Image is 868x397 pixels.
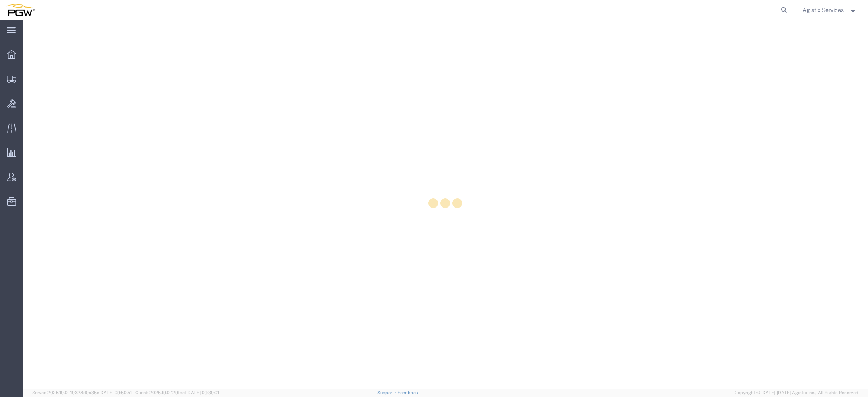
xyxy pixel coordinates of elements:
span: Copyright © [DATE]-[DATE] Agistix Inc., All Rights Reserved [735,389,858,396]
span: [DATE] 09:39:01 [186,390,219,395]
span: Agistix Services [802,6,844,14]
button: Agistix Services [802,5,857,15]
a: Support [377,390,397,395]
span: Client: 2025.19.0-129fbcf [135,390,219,395]
img: logo [6,4,35,16]
a: Feedback [397,390,418,395]
span: Server: 2025.19.0-49328d0a35e [32,390,132,395]
span: [DATE] 09:50:51 [99,390,132,395]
